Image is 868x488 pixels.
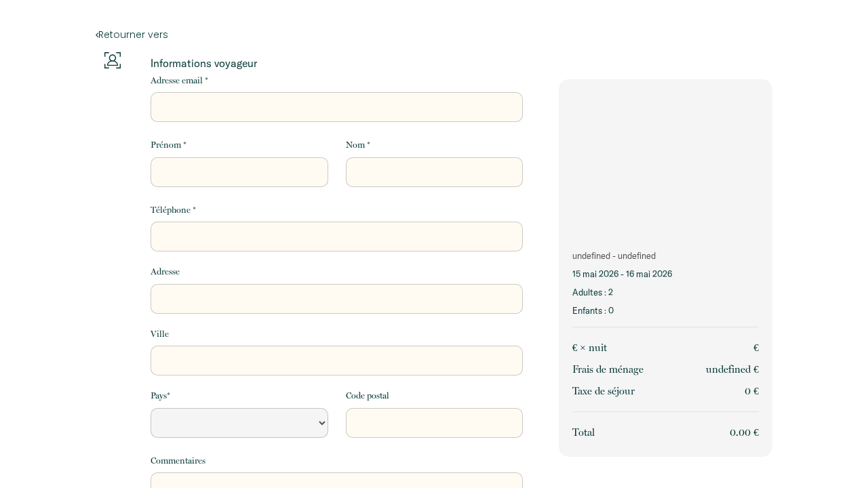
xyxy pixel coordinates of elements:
label: Nom * [346,138,370,152]
p: undefined - undefined [572,249,759,262]
label: Ville [151,327,169,341]
p: € × nuit [572,340,607,356]
label: Code postal [346,389,389,403]
img: guests-info [104,52,121,68]
label: Téléphone * [151,203,196,217]
p: Taxe de séjour [572,383,635,399]
span: Total [572,426,595,439]
a: Retourner vers [96,27,772,42]
label: Adresse email * [151,74,208,87]
span: 0.00 € [730,426,759,439]
p: 15 mai 2026 - 16 mai 2026 [572,268,759,281]
label: Pays [151,389,170,403]
p: Informations voyageur [151,56,523,70]
p: Adultes : 2 [572,286,759,299]
p: Frais de ménage [572,361,644,378]
p: undefined € [706,361,759,378]
p: Enfants : 0 [572,304,759,317]
p: 0 € [745,383,759,399]
img: rental-image [559,79,772,239]
p: € [753,340,759,356]
label: Commentaires [151,454,205,468]
label: Prénom * [151,138,186,152]
select: Default select example [151,408,328,438]
label: Adresse [151,265,180,279]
